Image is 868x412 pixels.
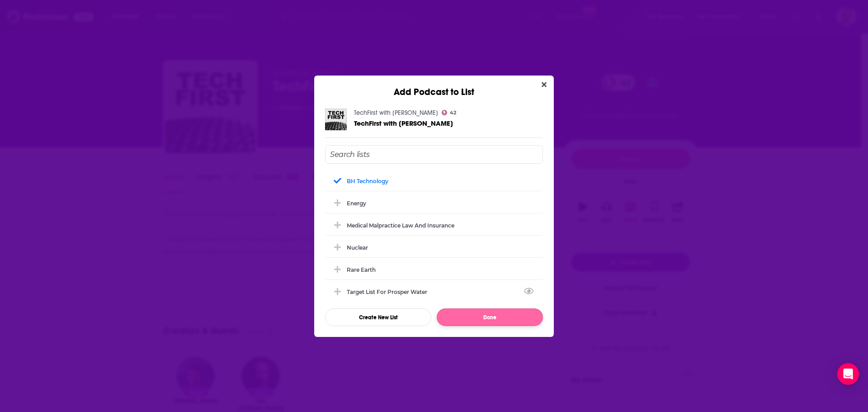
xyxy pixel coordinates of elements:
div: Medical Malpractice law and insurance [347,222,454,229]
button: Close [538,79,550,90]
div: Add Podcast To List [325,145,543,326]
div: Nuclear [325,237,543,257]
div: Rare Earth [325,260,543,279]
span: TechFirst with [PERSON_NAME] [354,119,453,128]
a: TechFirst with John Koetsier [354,119,453,127]
div: Nuclear [347,244,368,251]
a: 42 [442,110,456,115]
div: Target list for Prosper Water [347,289,433,295]
span: 42 [450,111,456,115]
div: Energy [325,193,543,213]
a: TechFirst with John Koetsier [354,109,438,117]
div: Medical Malpractice law and insurance [325,215,543,235]
div: Energy [347,200,366,207]
button: Create New List [325,308,431,326]
div: Target list for Prosper Water [325,282,543,302]
img: TechFirst with John Koetsier [325,109,347,130]
div: Rare Earth [347,266,376,273]
button: Done [437,308,543,326]
div: BH Technology [347,178,388,185]
div: Add Podcast to List [314,76,554,98]
input: Search lists [325,145,543,164]
div: BH Technology [325,171,543,191]
button: View Link [427,294,433,294]
div: Open Intercom Messenger [837,363,859,385]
